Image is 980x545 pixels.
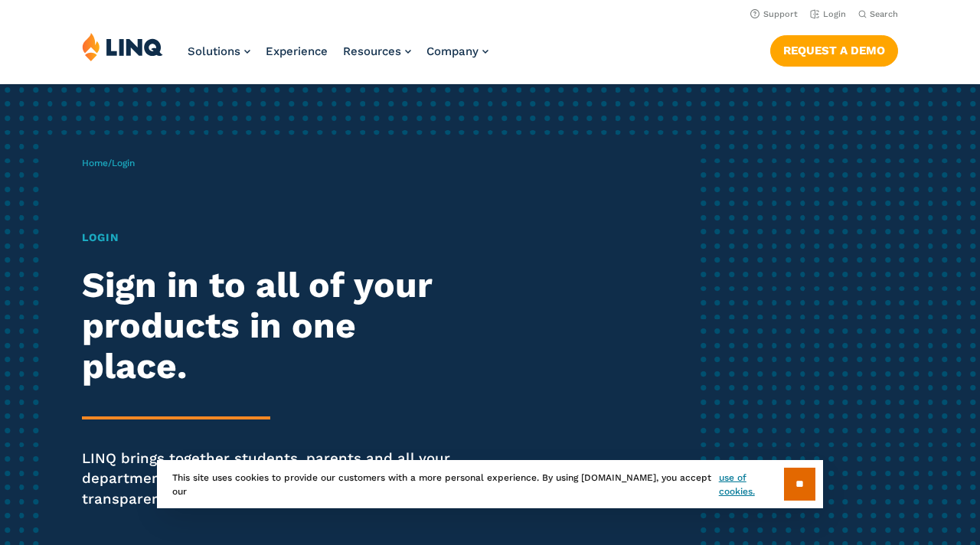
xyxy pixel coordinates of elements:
span: Company [426,44,479,58]
a: Company [426,44,488,58]
p: LINQ brings together students, parents and all your departments to improve efficiency and transpa... [82,449,459,510]
nav: Button Navigation [770,32,898,66]
span: Resources [343,44,401,58]
span: Search [870,9,898,19]
a: Experience [266,44,328,58]
h2: Sign in to all of your products in one place. [82,265,459,387]
img: LINQ | K‑12 Software [82,32,163,61]
a: Request a Demo [770,35,898,66]
a: Resources [343,44,411,58]
a: Support [750,9,798,19]
div: This site uses cookies to provide our customers with a more personal experience. By using [DOMAIN... [157,460,823,508]
a: Solutions [188,44,250,58]
span: Solutions [188,44,240,58]
h1: Login [82,230,459,246]
a: Login [810,9,846,19]
a: use of cookies. [719,471,784,498]
nav: Primary Navigation [188,32,488,83]
span: / [82,158,135,168]
button: Open Search Bar [858,8,898,20]
span: Login [112,158,135,168]
a: Home [82,158,108,168]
